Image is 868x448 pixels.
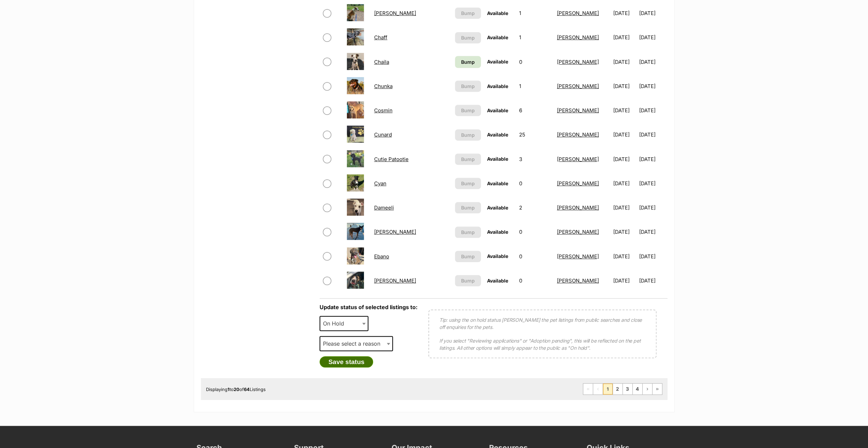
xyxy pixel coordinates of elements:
span: On Hold [320,319,351,328]
button: Bump [455,202,481,213]
button: Bump [455,275,481,286]
nav: Pagination [583,383,662,395]
p: If you select "Reviewing applications" or "Adoption pending", this will be reflected on the pet l... [439,337,646,351]
button: Save status [320,356,373,368]
a: [PERSON_NAME] [557,229,599,235]
a: [PERSON_NAME] [557,131,599,138]
span: Available [487,83,508,89]
td: [DATE] [639,196,666,219]
span: Bump [461,10,475,17]
td: [DATE] [610,269,638,292]
a: [PERSON_NAME] [557,204,599,211]
td: [DATE] [610,50,638,74]
span: Bump [461,180,475,187]
td: [DATE] [610,196,638,219]
span: Bump [461,229,475,236]
td: [DATE] [639,147,666,171]
td: 1 [516,26,553,49]
td: 0 [516,220,553,244]
span: Bump [461,58,475,66]
button: Bump [455,251,481,262]
td: [DATE] [639,26,666,49]
span: Available [487,34,508,40]
td: [DATE] [610,99,638,122]
span: Page 1 [603,384,613,394]
button: Bump [455,178,481,189]
a: [PERSON_NAME] [557,180,599,187]
button: Bump [455,81,481,92]
strong: 20 [234,387,239,392]
a: [PERSON_NAME] [557,107,599,114]
td: [DATE] [639,74,666,98]
td: [DATE] [639,99,666,122]
td: [DATE] [610,172,638,195]
button: Bump [455,227,481,238]
a: Ebano [374,253,389,260]
td: 0 [516,50,553,74]
td: [DATE] [610,1,638,25]
span: Bump [461,277,475,284]
td: 0 [516,245,553,268]
a: Cyan [374,180,386,187]
a: [PERSON_NAME] [557,277,599,284]
td: [DATE] [639,1,666,25]
span: Available [487,132,508,138]
a: Last page [652,384,662,394]
a: [PERSON_NAME] [557,253,599,260]
td: 1 [516,1,553,25]
a: [PERSON_NAME] [374,277,416,284]
td: [DATE] [639,220,666,244]
span: Bump [461,34,475,41]
button: Bump [455,32,481,43]
span: Previous page [593,384,603,394]
span: Bump [461,107,475,114]
td: 6 [516,99,553,122]
a: [PERSON_NAME] [557,34,599,41]
td: [DATE] [610,245,638,268]
a: [PERSON_NAME] [557,10,599,16]
td: 2 [516,196,553,219]
span: Bump [461,253,475,260]
a: Page 4 [633,384,642,394]
span: Bump [461,204,475,211]
td: [DATE] [639,50,666,74]
td: [DATE] [610,74,638,98]
span: Available [487,253,508,259]
strong: 64 [244,387,250,392]
a: Chunka [374,83,393,89]
td: [DATE] [639,123,666,146]
button: Bump [455,154,481,165]
td: [DATE] [610,147,638,171]
span: Available [487,180,508,186]
td: 0 [516,269,553,292]
span: Please select a reason [320,339,387,348]
span: Please select a reason [320,336,393,351]
span: Available [487,205,508,211]
td: [DATE] [639,245,666,268]
td: [DATE] [610,26,638,49]
a: Dameeli [374,204,394,211]
span: Displaying to of Listings [206,387,266,392]
a: Page 3 [623,384,632,394]
span: Available [487,59,508,64]
button: Bump [455,8,481,19]
span: Bump [461,83,475,90]
a: [PERSON_NAME] [374,229,416,235]
a: Page 2 [613,384,622,394]
button: Bump [455,129,481,141]
td: 0 [516,172,553,195]
a: [PERSON_NAME] [557,156,599,162]
td: 1 [516,74,553,98]
a: Chaila [374,59,389,65]
span: On Hold [320,316,369,331]
a: Next page [643,384,652,394]
span: Bump [461,156,475,163]
td: [DATE] [639,269,666,292]
td: 3 [516,147,553,171]
span: First page [583,384,593,394]
td: [DATE] [610,220,638,244]
td: [DATE] [610,123,638,146]
span: Available [487,156,508,162]
a: [PERSON_NAME] [557,59,599,65]
span: Available [487,107,508,113]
